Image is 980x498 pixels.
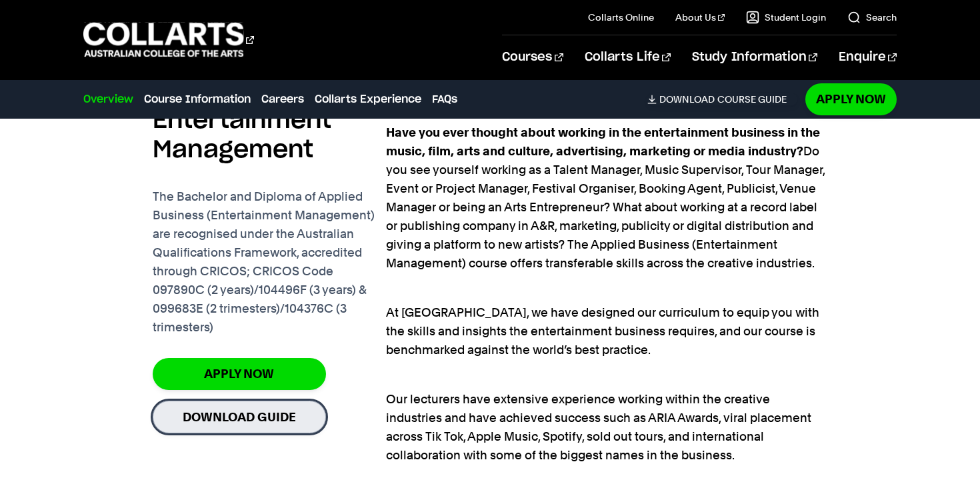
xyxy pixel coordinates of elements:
p: The Bachelor and Diploma of Applied Business (Entertainment Management) are recognised under the ... [153,187,386,337]
a: Enquire [839,35,897,79]
a: Collarts Life [585,35,671,79]
a: Careers [261,91,304,107]
p: Our lecturers have extensive experience working within the creative industries and have achieved ... [386,371,828,465]
div: Go to homepage [83,21,254,59]
a: Course Information [144,91,251,107]
h2: Entertainment Management [153,106,386,165]
p: At [GEOGRAPHIC_DATA], we have designed our curriculum to equip you with the skills and insights t... [386,285,828,359]
a: About Us [675,11,725,24]
a: Collarts Online [588,11,654,24]
a: Study Information [692,35,817,79]
a: Apply Now [153,358,326,389]
a: Overview [83,91,133,107]
a: Collarts Experience [315,91,421,107]
a: DownloadCourse Guide [647,93,797,105]
a: Student Login [746,11,826,24]
span: Download [659,93,715,105]
p: Do you see yourself working as a Talent Manager, Music Supervisor, Tour Manager, Event or Project... [386,123,828,273]
a: Search [847,11,897,24]
a: Download Guide [153,401,326,433]
a: Apply Now [805,83,897,115]
a: Courses [502,35,563,79]
strong: Have you ever thought about working in the entertainment business in the music, film, arts and cu... [386,125,820,158]
a: FAQs [432,91,457,107]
